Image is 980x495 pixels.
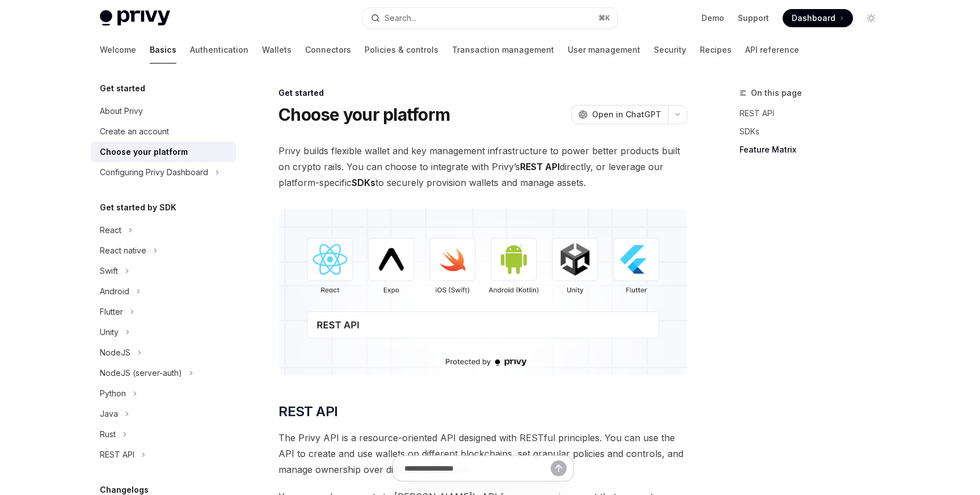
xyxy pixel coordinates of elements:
span: REST API [278,403,337,421]
div: Configuring Privy Dashboard [100,166,208,179]
button: Toggle Android section [91,281,236,302]
a: Connectors [305,36,351,64]
div: Create an account [100,125,169,138]
a: Basics [150,36,176,64]
a: Security [654,36,686,64]
span: Privy builds flexible wallet and key management infrastructure to power better products built on ... [278,143,687,191]
a: Feature Matrix [740,141,889,159]
div: React native [100,244,146,257]
div: About Privy [100,104,143,118]
span: Open in ChatGPT [592,109,661,120]
a: Choose your platform [91,142,236,162]
div: Choose your platform [100,145,188,159]
h5: Get started [100,82,145,95]
img: images/Platform2.png [278,209,687,375]
button: Open search [363,8,617,28]
button: Toggle Python section [91,383,236,404]
div: Java [100,407,118,421]
button: Toggle REST API section [91,445,236,465]
button: Toggle NodeJS (server-auth) section [91,363,236,383]
button: Send message [551,460,567,476]
strong: SDKs [352,177,375,188]
button: Toggle Configuring Privy Dashboard section [91,162,236,183]
h1: Choose your platform [278,104,450,125]
div: Android [100,285,129,298]
a: User management [568,36,640,64]
a: Policies & controls [365,36,438,64]
button: Toggle Flutter section [91,302,236,322]
button: Toggle Swift section [91,261,236,281]
button: Toggle Rust section [91,424,236,445]
a: Transaction management [452,36,554,64]
strong: REST API [520,161,560,172]
input: Ask a question... [404,456,551,481]
button: Open in ChatGPT [571,105,668,124]
a: Dashboard [783,9,853,27]
div: Get started [278,87,687,99]
a: API reference [745,36,799,64]
img: light logo [100,10,170,26]
span: Dashboard [792,12,835,24]
span: ⌘ K [598,14,610,23]
a: Recipes [700,36,732,64]
div: Python [100,387,126,400]
span: On this page [751,86,802,100]
button: Toggle NodeJS section [91,342,236,363]
div: NodeJS (server-auth) [100,366,182,380]
div: Unity [100,325,119,339]
a: Wallets [262,36,292,64]
div: NodeJS [100,346,130,359]
a: Welcome [100,36,136,64]
h5: Get started by SDK [100,201,176,214]
div: Search... [385,11,416,25]
button: Toggle dark mode [862,9,880,27]
a: SDKs [740,122,889,141]
button: Toggle Unity section [91,322,236,342]
a: REST API [740,104,889,122]
div: React [100,223,121,237]
button: Toggle React native section [91,240,236,261]
button: Toggle React section [91,220,236,240]
div: Flutter [100,305,123,319]
div: Swift [100,264,118,278]
a: Authentication [190,36,248,64]
a: Support [738,12,769,24]
a: Demo [702,12,724,24]
a: Create an account [91,121,236,142]
button: Toggle Java section [91,404,236,424]
div: Rust [100,428,116,441]
a: About Privy [91,101,236,121]
div: REST API [100,448,134,462]
span: The Privy API is a resource-oriented API designed with RESTful principles. You can use the API to... [278,430,687,477]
